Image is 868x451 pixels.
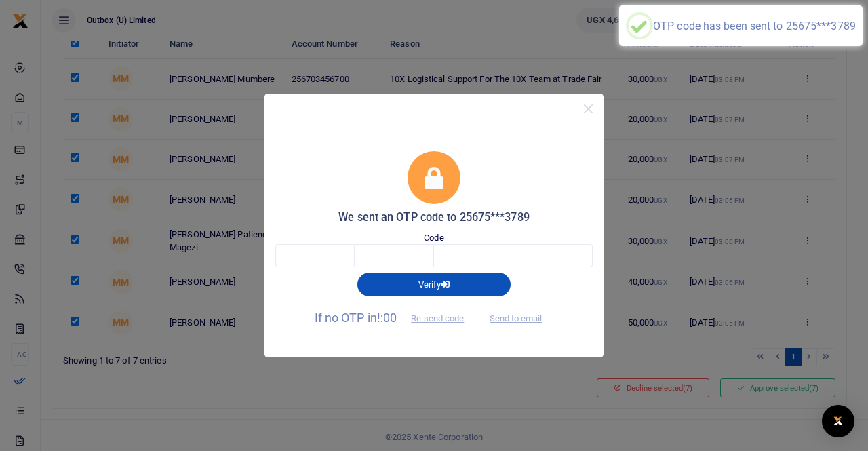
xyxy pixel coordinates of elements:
span: If no OTP in [315,311,476,325]
div: OTP code has been sent to 25675***3789 [653,20,856,33]
span: !:00 [377,311,397,325]
h5: We sent an OTP code to 25675***3789 [275,211,593,224]
label: Code [424,231,443,245]
div: Open Intercom Messenger [822,405,854,437]
button: Verify [357,273,511,296]
button: Close [578,99,598,119]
